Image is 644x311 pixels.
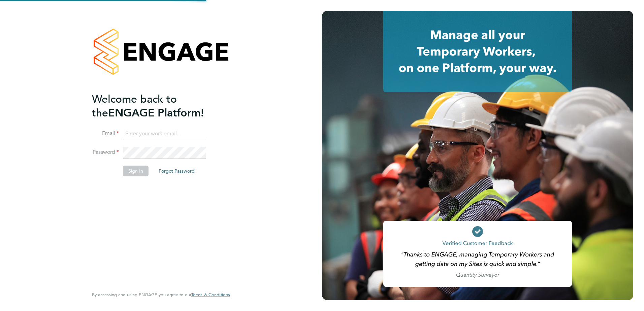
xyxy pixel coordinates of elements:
[92,92,223,120] h2: ENGAGE Platform!
[153,166,200,176] button: Forgot Password
[92,149,119,156] label: Password
[123,128,206,140] input: Enter your work email...
[92,292,230,298] span: By accessing and using ENGAGE you agree to our
[191,292,230,298] span: Terms & Conditions
[92,130,119,137] label: Email
[123,166,149,176] button: Sign In
[92,93,177,119] span: Welcome back to the
[191,292,230,298] a: Terms & Conditions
